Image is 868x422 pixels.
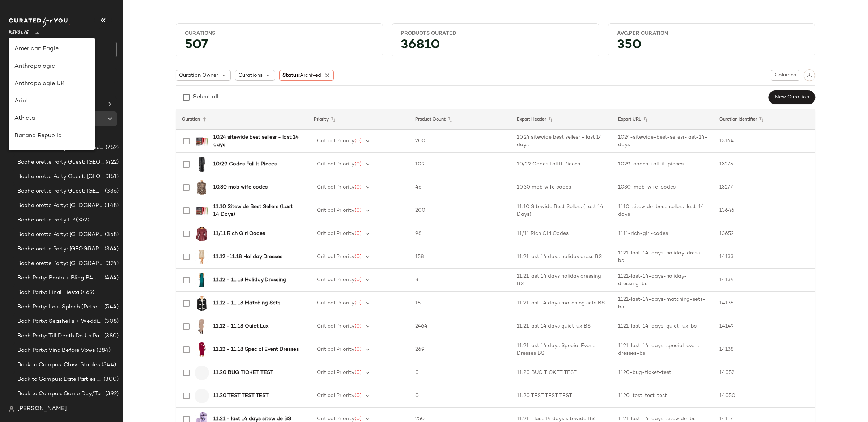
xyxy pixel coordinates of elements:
[511,384,612,408] td: 11.20 TEST TEST TEST
[195,342,209,357] img: BARD-WD445_V1.jpg
[17,216,75,224] span: Bachelorette Party LP
[103,245,119,253] span: (364)
[354,324,362,329] span: (0)
[185,30,374,37] div: Curations
[511,361,612,384] td: 11.20 BUG TICKET TEST
[611,40,812,53] div: 350
[213,346,299,353] b: 11.12 - 11.18 Special Event Dresses
[100,361,116,369] span: (344)
[354,347,362,352] span: (0)
[25,100,72,109] span: Global Clipboards
[714,292,815,315] td: 14135
[308,109,409,130] th: Priority
[103,274,119,282] span: (464)
[354,416,362,422] span: (0)
[17,346,95,355] span: Bach Party: Vino Before Vows
[354,393,362,398] span: (0)
[282,72,321,79] span: Status:
[17,274,103,282] span: Bach Party: Boots + Bling B4 the Ring
[317,231,354,236] span: Critical Priority
[17,361,100,369] span: Back to Campus: Class Staples
[79,288,94,297] span: (469)
[714,269,815,292] td: 14134
[317,254,354,259] span: Critical Priority
[409,338,511,361] td: 269
[213,299,280,307] b: 11.12 - 11.18 Matching Sets
[612,338,714,361] td: 1121-last-14-days-special-event-dresses-bs
[354,208,362,213] span: (0)
[51,115,66,123] span: (507)
[511,130,612,153] td: 10.24 sitewide best sellesr - last 14 days
[238,72,263,79] span: Curations
[409,199,511,222] td: 200
[213,392,269,400] b: 11.20 TEST TEST TEST
[612,109,714,130] th: Export URL
[102,375,119,384] span: (300)
[409,130,511,153] td: 200
[9,406,14,412] img: svg%3e
[354,254,362,259] span: (0)
[17,288,79,297] span: Bach Party: Final Fiesta
[617,30,806,37] div: Avg.per Curation
[714,245,815,269] td: 14133
[612,384,714,408] td: 1120-test-test-test
[17,202,103,210] span: Bachelorette Party: [GEOGRAPHIC_DATA]
[511,222,612,245] td: 11/11 Rich Girl Codes
[317,370,354,375] span: Critical Priority
[17,144,104,152] span: Bachelorette Party Guest: Landing Page
[409,176,511,199] td: 46
[213,230,265,237] b: 11/11 Rich Girl Codes
[176,109,308,130] th: Curation
[771,70,799,81] button: Columns
[511,176,612,199] td: 10.30 mob wife codes
[75,129,91,138] span: (440)
[409,109,511,130] th: Product Count
[395,40,596,53] div: 36810
[195,273,209,287] img: SMAD-WD242_V1.jpg
[103,332,119,340] span: (380)
[300,73,321,78] span: Archived
[17,259,104,268] span: Bachelorette Party: [GEOGRAPHIC_DATA]
[213,369,273,376] b: 11.20 BUG TICKET TEST
[409,269,511,292] td: 8
[213,253,282,261] b: 11.12 -11.18 Holiday Dresses
[17,375,102,384] span: Back to Campus: Date Parties & Semi Formals
[775,94,809,100] span: New Curation
[354,370,362,375] span: (0)
[104,390,119,398] span: (392)
[612,199,714,222] td: 1110-sitewide-best-sellers-last-14-days
[317,393,354,398] span: Critical Priority
[769,90,815,104] button: New Curation
[25,115,51,123] span: Curations
[612,222,714,245] td: 1111-rich-girl-codes
[612,361,714,384] td: 1120-bug-ticket-test
[95,346,111,355] span: (384)
[354,277,362,283] span: (0)
[612,292,714,315] td: 1121-last-14-days-matching-sets-bs
[75,216,89,224] span: (352)
[612,153,714,176] td: 1029-codes-fall-it-pieces
[195,296,209,311] img: MALR-WK276_V1.jpg
[72,100,84,109] span: (24)
[195,203,209,218] img: SUMR-WU65_V1.jpg
[103,303,119,311] span: (544)
[195,157,209,172] img: 4THR-WO3_V1.jpg
[409,153,511,176] td: 109
[195,319,209,334] img: ASTR-WD632_V1.jpg
[354,161,362,167] span: (0)
[317,416,354,422] span: Critical Priority
[17,390,104,398] span: Back to Campus: Game Day/Tailgates
[213,183,268,191] b: 10.30 mob wife codes
[409,245,511,269] td: 158
[511,292,612,315] td: 11.21 last 14 days matching sets BS
[17,303,103,311] span: Bach Party: Last Splash (Retro [GEOGRAPHIC_DATA])
[103,187,119,195] span: (336)
[317,277,354,283] span: Critical Priority
[401,30,590,37] div: Products Curated
[213,160,277,168] b: 10/29 Codes Fall It Pieces
[195,134,209,148] img: SUMR-WU65_V1.jpg
[714,130,815,153] td: 13164
[317,324,354,329] span: Critical Priority
[317,185,354,190] span: Critical Priority
[714,384,815,408] td: 14050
